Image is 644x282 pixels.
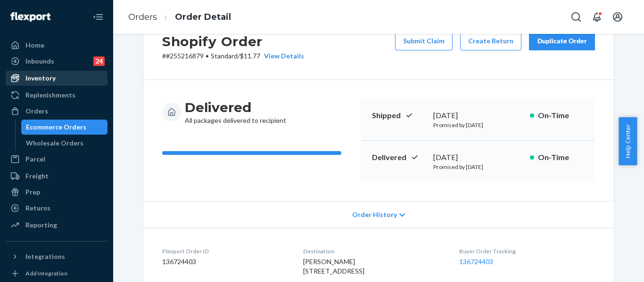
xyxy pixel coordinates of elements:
button: Create Return [460,32,521,50]
p: On-Time [538,110,584,121]
a: Orders [6,104,107,119]
img: Flexport logo [10,12,50,22]
dd: 136724403 [162,257,288,266]
div: Parcel [25,154,45,164]
a: Home [6,38,107,53]
div: Returns [25,203,50,213]
a: Reporting [6,218,107,233]
p: Promised by [DATE] [433,121,522,129]
ol: breadcrumbs [121,3,239,31]
a: Add Integration [6,268,107,279]
a: Freight [6,169,107,184]
a: Inventory [6,71,107,86]
a: Ecommerce Orders [21,120,108,135]
h2: Shopify Order [162,32,304,51]
button: Integrations [6,249,107,264]
button: Submit Claim [395,32,453,50]
span: Order History [352,210,397,219]
p: Shipped [372,110,426,121]
div: Inventory [25,73,56,83]
div: Duplicate Order [537,36,587,46]
div: Home [25,40,44,50]
a: Prep [6,185,107,200]
span: [PERSON_NAME] [STREET_ADDRESS] [303,258,364,275]
p: Delivered [372,152,426,163]
dt: Buyer Order Tracking [459,247,595,255]
div: Freight [25,171,49,181]
button: Open account menu [608,8,627,26]
button: Open Search Box [567,8,586,26]
div: Add Integration [25,269,67,277]
div: Ecommerce Orders [26,122,86,132]
a: Inbounds24 [6,54,107,69]
dt: Flexport Order ID [162,247,288,255]
dt: Destination [303,247,444,255]
p: On-Time [538,152,584,163]
span: • [206,52,209,60]
div: Wholesale Orders [26,138,83,148]
div: Integrations [25,252,65,261]
div: Inbounds [25,56,54,66]
button: View Details [260,51,304,61]
button: Open notifications [587,8,606,26]
div: Reporting [25,220,57,230]
a: Order Detail [175,12,231,22]
div: All packages delivered to recipient [185,99,286,125]
p: # #255216879 / $11.77 [162,51,304,61]
p: Promised by [DATE] [433,163,522,171]
a: Replenishments [6,88,107,103]
button: Duplicate Order [529,32,595,50]
div: [DATE] [433,110,522,121]
a: Parcel [6,152,107,167]
button: Close Navigation [89,8,107,26]
h3: Delivered [185,99,286,116]
div: Replenishments [25,90,75,100]
span: Standard [211,52,238,60]
div: Prep [25,187,40,197]
div: 24 [93,56,105,66]
button: Help Center [619,117,637,165]
div: [DATE] [433,152,522,163]
div: Orders [25,106,48,116]
a: 136724403 [459,258,493,266]
a: Orders [128,12,157,22]
a: Returns [6,201,107,216]
a: Wholesale Orders [21,136,108,151]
